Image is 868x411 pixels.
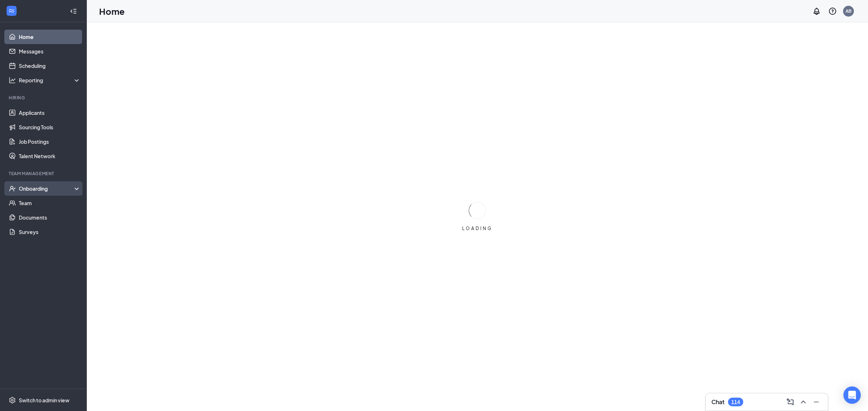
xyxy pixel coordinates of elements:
svg: ComposeMessage [786,398,795,406]
div: Reporting [19,77,81,84]
svg: UserCheck [9,185,16,192]
a: Surveys [19,225,81,239]
svg: WorkstreamLogo [8,7,15,14]
div: Hiring [9,95,79,101]
div: AB [846,8,851,14]
a: Team [19,196,81,210]
a: Applicants [19,105,81,120]
div: Switch to admin view [19,397,69,404]
button: ChevronUp [797,396,809,408]
a: Home [19,30,81,44]
svg: Minimize [812,398,821,406]
button: Minimize [810,396,822,408]
svg: QuestionInfo [828,7,837,16]
div: Open Intercom Messenger [843,386,861,404]
a: Scheduling [19,59,81,73]
svg: Settings [9,397,16,404]
a: Messages [19,44,81,59]
h1: Home [99,5,125,17]
svg: Analysis [9,77,16,84]
svg: Notifications [812,7,821,16]
button: ComposeMessage [784,396,796,408]
div: Onboarding [19,185,75,192]
h3: Chat [711,398,724,406]
a: Talent Network [19,149,81,163]
div: Team Management [9,170,79,177]
svg: ChevronUp [799,398,808,406]
a: Documents [19,210,81,225]
div: 114 [731,399,740,405]
a: Job Postings [19,134,81,149]
div: LOADING [459,225,495,232]
a: Sourcing Tools [19,120,81,134]
svg: Collapse [70,8,77,15]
